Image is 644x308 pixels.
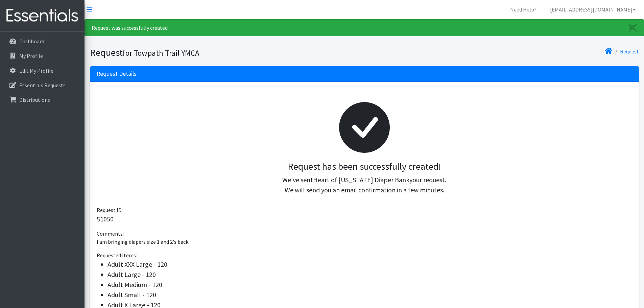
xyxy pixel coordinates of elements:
[108,259,632,269] li: Adult XXX Large - 120
[102,175,627,195] p: We've sent your request. We will send you an email confirmation in a few minutes.
[97,252,137,259] span: Requested Items:
[3,64,82,77] a: Edit My Profile
[505,3,542,16] a: Need Help?
[123,48,199,58] small: for Towpath Trail YMCA
[3,78,82,92] a: Essentials Requests
[19,67,53,74] p: Edit My Profile
[97,207,123,213] span: Request ID:
[97,238,632,246] p: I am bringing diapers size 1 and 2's back.
[97,70,137,77] h3: Request Details
[19,52,43,59] p: My Profile
[3,49,82,63] a: My Profile
[102,161,627,172] h3: Request has been successfully created!
[620,48,639,55] a: Request
[97,214,632,224] p: 51050
[108,280,632,290] li: Adult Medium - 120
[108,269,632,280] li: Adult Large - 120
[3,93,82,106] a: Distributions
[3,34,82,48] a: Dashboard
[19,96,50,103] p: Distributions
[545,3,641,16] a: [EMAIL_ADDRESS][DOMAIN_NAME]
[19,82,66,89] p: Essentials Requests
[622,20,644,36] a: Close
[90,47,362,58] h1: Request
[85,19,644,36] div: Request was successfully created.
[3,4,82,27] img: HumanEssentials
[313,175,409,184] span: Heart of [US_STATE] Diaper Bank
[97,230,124,237] span: Comments:
[19,38,44,45] p: Dashboard
[108,290,632,300] li: Adult Small - 120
